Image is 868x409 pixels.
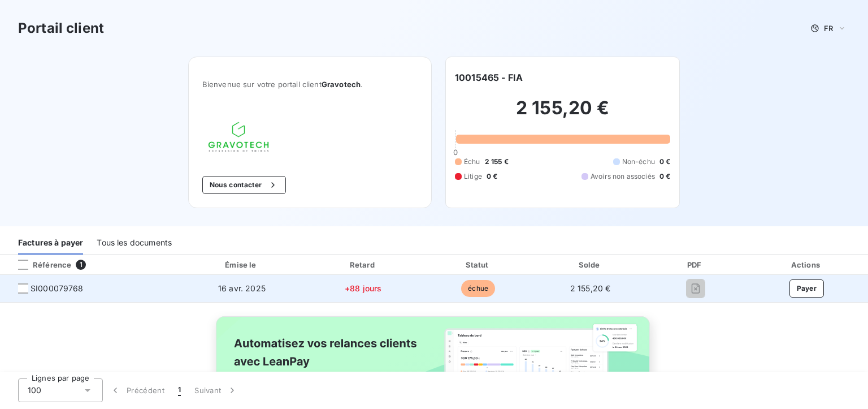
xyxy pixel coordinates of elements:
[76,260,86,270] span: 1
[537,259,644,270] div: Solde
[485,157,509,167] span: 2 155 €
[178,385,181,396] span: 1
[453,148,458,157] span: 0
[659,171,670,182] span: 0 €
[464,157,480,167] span: Échu
[824,24,833,33] span: FR
[591,171,655,182] span: Avoirs non associés
[28,385,41,396] span: 100
[424,259,533,270] div: Statut
[461,280,495,297] span: échue
[789,279,824,298] button: Payer
[487,171,497,182] span: 0 €
[570,283,611,293] span: 2 155,20 €
[31,283,84,294] span: SI000079768
[307,259,419,270] div: Retard
[181,259,303,270] div: Émise le
[18,18,104,38] h3: Portail client
[103,378,171,402] button: Précédent
[455,71,523,84] h6: 10015465 - FIA
[202,116,275,158] img: Company logo
[455,97,670,131] h2: 2 155,20 €
[345,283,381,293] span: +88 jours
[97,231,172,255] div: Tous les documents
[748,259,866,270] div: Actions
[322,80,361,89] span: Gravotech
[218,283,266,293] span: 16 avr. 2025
[9,260,71,270] div: Référence
[202,80,418,89] span: Bienvenue sur votre portail client .
[188,378,245,402] button: Suivant
[464,171,482,182] span: Litige
[622,157,655,167] span: Non-échu
[659,157,670,167] span: 0 €
[18,231,83,255] div: Factures à payer
[202,176,286,194] button: Nous contacter
[648,259,743,270] div: PDF
[171,378,188,402] button: 1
